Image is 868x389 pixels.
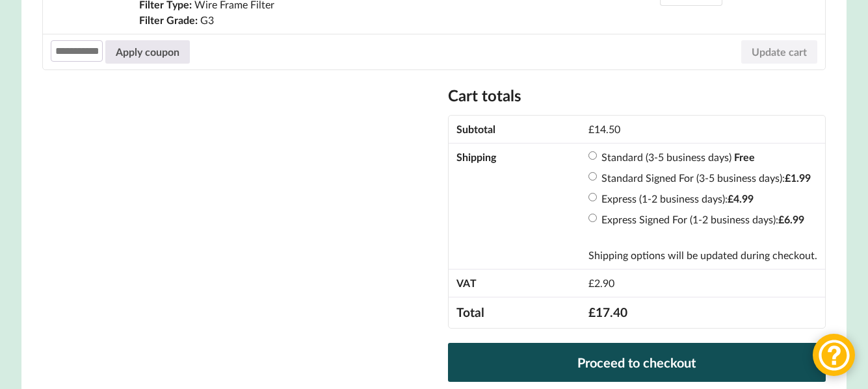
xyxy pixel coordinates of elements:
[588,123,594,135] span: £
[449,116,580,143] th: Subtotal
[601,213,804,225] label: Express Signed For (1-2 business days):
[139,12,583,28] p: G3
[728,192,733,205] span: £
[588,123,620,135] bdi: 14.50
[741,40,817,64] button: Update cart
[449,297,580,328] th: Total
[448,343,825,382] a: Proceed to checkout
[449,269,580,297] th: VAT
[105,40,190,64] button: Apply coupon
[785,171,811,184] bdi: 1.99
[778,213,804,225] bdi: 6.99
[588,305,627,320] bdi: 17.40
[601,171,811,184] label: Standard Signed For (3-5 business days):
[601,192,754,205] label: Express (1-2 business days):
[449,143,580,269] th: Shipping
[588,248,817,263] p: Shipping options will be updated during checkout.
[139,12,198,28] dt: Filter Grade:
[588,277,614,289] span: 2.90
[778,213,784,225] span: £
[588,305,596,320] span: £
[601,151,731,163] label: Standard (3-5 business days)
[448,86,825,106] h2: Cart totals
[785,171,791,184] span: £
[588,277,594,289] span: £
[728,192,754,205] bdi: 4.99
